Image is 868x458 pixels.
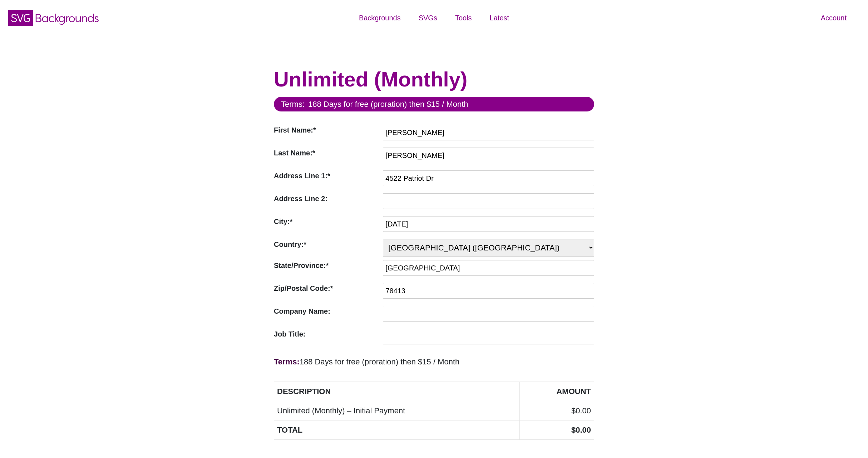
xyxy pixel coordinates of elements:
a: Account [812,7,855,29]
label: Zip/Postal Code:* [274,283,379,294]
th: Description [274,382,520,401]
a: Tools [446,7,481,29]
th: Amount [520,382,594,401]
div: 188 Days for free (proration) then $15 / Month [274,355,594,368]
th: Total [274,420,520,440]
a: Backgrounds [350,7,410,29]
label: Job Title: [274,329,379,339]
th: $0.00 [520,420,594,440]
label: First Name:* [274,125,379,135]
td: $0.00 [520,401,594,420]
label: Last Name:* [274,148,379,158]
a: SVGs [410,7,446,29]
a: Latest [481,7,518,29]
div: Terms: [281,98,305,110]
strong: Terms: [274,357,300,366]
label: City:* [274,216,379,227]
label: State/Province:* [274,260,379,271]
label: Address Line 2: [274,193,379,204]
label: Country:* [274,239,379,250]
label: Company Name: [274,306,379,317]
h1: Unlimited (Monthly) [274,67,594,92]
td: Unlimited (Monthly) – Initial Payment [274,401,520,420]
label: Address Line 1:* [274,170,379,181]
div: 188 Days for free (proration) then $15 / Month [308,98,468,110]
